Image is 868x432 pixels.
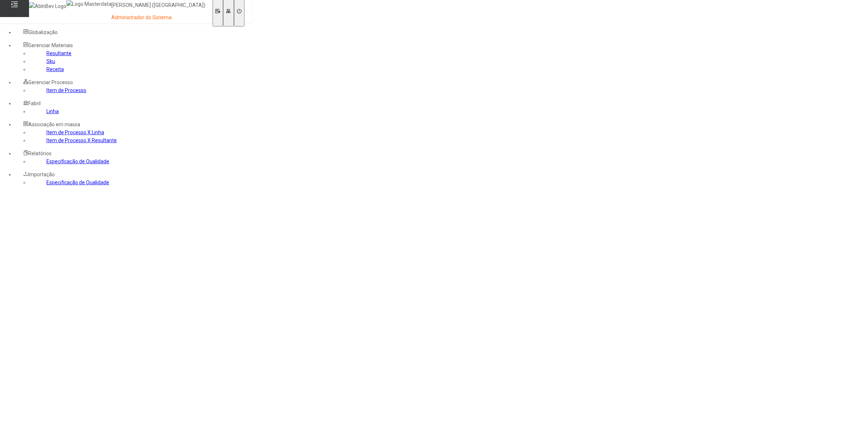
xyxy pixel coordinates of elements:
[28,100,41,106] span: Fabril
[111,14,205,21] p: Administrador do Sistema
[46,159,109,164] a: Especificação de Qualidade
[28,79,73,85] span: Gerenciar Processo
[28,172,55,177] span: Importação
[46,108,59,114] a: Linha
[46,58,55,64] a: Sku
[28,151,52,156] span: Relatórios
[46,180,109,185] a: Especificação de Qualidade
[28,42,73,48] span: Gerenciar Materiais
[46,66,64,72] a: Receita
[46,129,104,135] a: Item de Processo X Linha
[29,2,66,10] img: AbInBev Logo
[28,29,58,35] span: Globalização
[46,50,71,56] a: Resultante
[46,87,86,93] a: Item de Processo
[28,122,80,127] span: Associação em massa
[46,137,117,143] a: Item de Processo X Resultante
[111,2,205,9] p: [PERSON_NAME] ([GEOGRAPHIC_DATA])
